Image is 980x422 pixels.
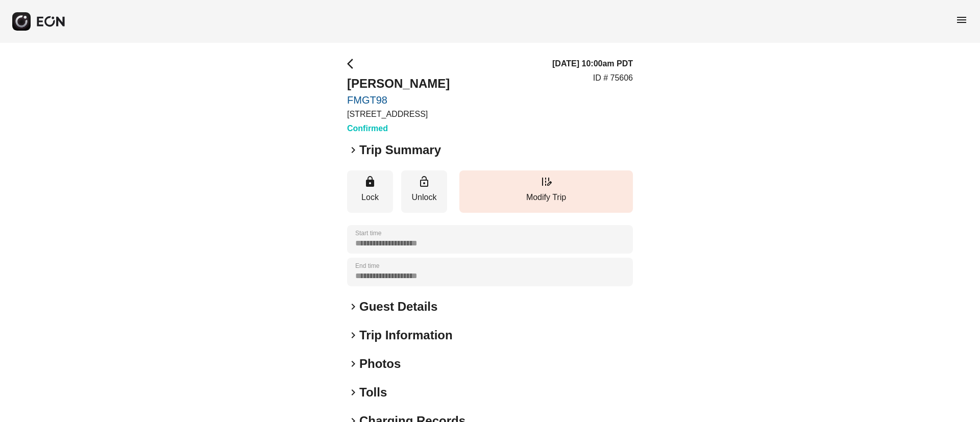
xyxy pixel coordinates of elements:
a: FMGT98 [347,94,450,106]
h2: Guest Details [359,299,437,315]
span: keyboard_arrow_right [347,358,359,370]
h2: [PERSON_NAME] [347,76,450,92]
h3: Confirmed [347,122,450,135]
p: Lock [352,191,388,204]
span: keyboard_arrow_right [347,301,359,313]
span: arrow_back_ios [347,58,359,70]
button: Unlock [401,170,447,213]
button: Lock [347,170,393,213]
p: ID # 75606 [593,72,633,84]
span: lock [364,176,376,188]
span: keyboard_arrow_right [347,386,359,399]
span: keyboard_arrow_right [347,329,359,341]
h2: Trip Summary [359,142,441,158]
p: Modify Trip [464,191,628,204]
p: Unlock [406,191,442,204]
h2: Tolls [359,384,387,401]
h2: Photos [359,356,401,372]
span: edit_road [540,176,552,188]
span: menu [955,14,968,26]
span: lock_open [418,176,430,188]
p: [STREET_ADDRESS] [347,108,450,120]
span: keyboard_arrow_right [347,144,359,156]
h2: Trip Information [359,327,453,343]
h3: [DATE] 10:00am PDT [552,58,633,70]
button: Modify Trip [459,170,633,213]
